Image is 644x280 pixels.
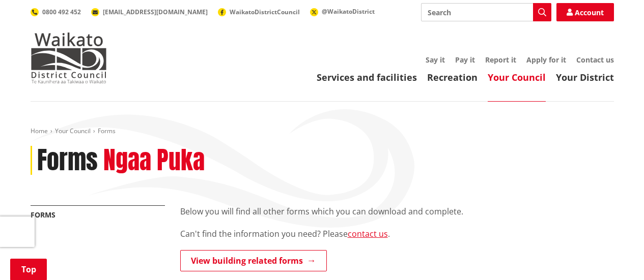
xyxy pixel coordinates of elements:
a: Recreation [427,71,478,83]
a: Your District [556,71,614,83]
a: View building related forms [180,250,327,271]
span: WaikatoDistrictCouncil [230,8,300,16]
a: Contact us [576,55,614,65]
a: WaikatoDistrictCouncil [218,8,300,16]
img: Waikato District Council - Te Kaunihera aa Takiwaa o Waikato [31,33,107,83]
span: 0800 492 452 [42,8,81,16]
a: Apply for it [526,55,566,65]
input: Search input [421,3,551,21]
p: Below you will find all other forms which you can download and complete. [180,205,614,217]
h2: Ngaa Puka [103,146,205,175]
a: Your Council [488,71,546,83]
span: [EMAIL_ADDRESS][DOMAIN_NAME] [103,8,208,16]
a: Account [556,3,614,21]
a: Home [31,127,48,135]
h1: Forms [37,146,98,175]
nav: breadcrumb [31,127,614,136]
a: Say it [426,55,445,65]
a: Your Council [55,127,91,135]
a: 0800 492 452 [31,8,81,16]
a: Report it [485,55,516,65]
a: [EMAIL_ADDRESS][DOMAIN_NAME] [91,8,208,16]
a: Top [10,259,47,280]
span: @WaikatoDistrict [322,7,375,16]
p: Can't find the information you need? Please . [180,228,614,240]
a: Pay it [455,55,475,65]
span: Forms [98,127,116,135]
a: Forms [31,210,55,220]
a: @WaikatoDistrict [310,7,375,16]
a: Services and facilities [317,71,417,83]
a: contact us [348,228,388,239]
